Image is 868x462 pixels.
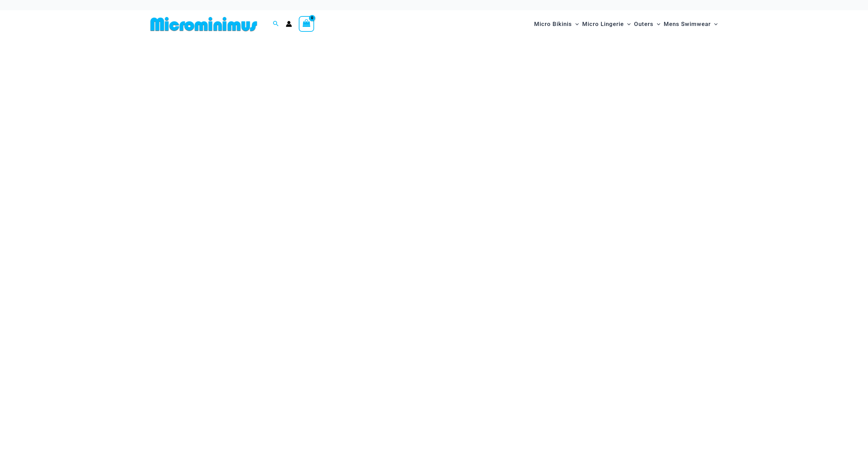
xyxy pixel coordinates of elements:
a: Search icon link [273,20,279,28]
a: Micro BikinisMenu ToggleMenu Toggle [532,14,580,35]
span: Outers [634,15,653,33]
span: Mens Swimwear [664,15,711,33]
a: Account icon link [286,21,292,27]
span: Micro Bikinis [534,15,572,33]
a: View Shopping Cart, empty [299,16,314,32]
a: Micro LingerieMenu ToggleMenu Toggle [580,14,632,35]
span: Menu Toggle [624,15,631,33]
a: OutersMenu ToggleMenu Toggle [632,14,662,35]
img: MM SHOP LOGO FLAT [148,16,260,32]
span: Micro Lingerie [582,15,624,33]
span: Menu Toggle [572,15,579,33]
span: Menu Toggle [711,15,718,33]
span: Menu Toggle [653,15,660,33]
nav: Site Navigation [531,13,721,36]
a: Mens SwimwearMenu ToggleMenu Toggle [662,14,719,35]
